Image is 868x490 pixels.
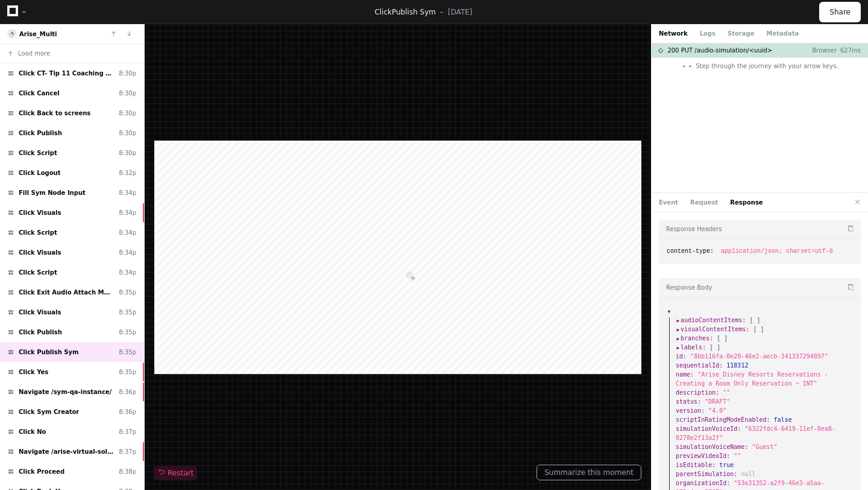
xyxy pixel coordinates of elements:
[19,228,57,237] span: Click Script
[666,283,712,292] h3: Response Body
[728,29,754,38] button: Storage
[766,29,799,38] button: Metadata
[667,247,714,256] span: content-type:
[119,228,136,237] div: 8:34p
[19,348,78,357] span: Click Publish Sym
[696,62,838,71] span: Step through the journey with your arrow keys.
[19,367,48,377] span: Click Yes
[19,89,60,98] span: Click Cancel
[119,447,136,456] div: 8:37p
[659,29,688,38] button: Network
[19,328,62,337] span: Click Publish
[19,168,60,177] span: Click Logout
[119,308,136,317] div: 8:35p
[8,30,16,38] img: 7.svg
[119,129,136,138] div: 8:30p
[19,387,112,396] span: Navigate /sym-qa-instance/
[19,188,86,197] span: Fill Sym Node Input
[18,49,50,58] span: Load more
[119,188,136,197] div: 8:34p
[119,268,136,277] div: 8:34p
[659,198,678,207] button: Event
[119,387,136,396] div: 8:36p
[119,208,136,217] div: 8:34p
[158,468,193,478] span: Restart
[19,407,79,416] span: Click Sym Creator
[19,148,57,157] span: Click Script
[730,198,763,207] button: Response
[119,148,136,157] div: 8:30p
[154,466,197,480] button: Restart
[392,8,436,16] span: Publish Sym
[19,208,61,217] span: Click Visuals
[119,89,136,98] div: 8:30p
[19,308,61,317] span: Click Visuals
[119,248,136,257] div: 8:34p
[19,248,61,257] span: Click Visuals
[19,129,62,138] span: Click Publish
[536,465,641,480] button: Summarize this moment
[803,46,837,55] p: Browser
[819,2,861,22] button: Share
[119,288,136,297] div: 8:35p
[19,109,90,118] span: Click Back to screens
[119,367,136,377] div: 8:35p
[119,328,136,337] div: 8:35p
[119,427,136,436] div: 8:37p
[19,268,57,277] span: Click Script
[837,46,861,55] p: 627ms
[119,69,136,78] div: 8:30p
[119,348,136,357] div: 8:35p
[119,467,136,476] div: 8:38p
[119,407,136,416] div: 8:36p
[19,69,114,78] span: Click CT- Tip 11 Coaching Tip Hotspot
[700,29,715,38] button: Logs
[19,467,64,476] span: Click Proceed
[667,46,772,55] span: 200 PUT /audio-simulation/<uuid>
[374,8,392,16] span: Click
[666,224,722,234] h3: Response Headers
[448,7,473,17] p: [DATE]
[119,109,136,118] div: 8:30p
[19,447,114,456] span: Navigate /arise-virtual-solutions/audio-simulation/*/create-sym
[721,247,833,256] span: application/json; charset=utf-8
[19,288,114,297] span: Click Exit Audio Attach Mode
[19,427,46,436] span: Click No
[690,198,718,207] button: Request
[119,168,136,177] div: 8:32p
[19,31,57,37] a: Arise_Multi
